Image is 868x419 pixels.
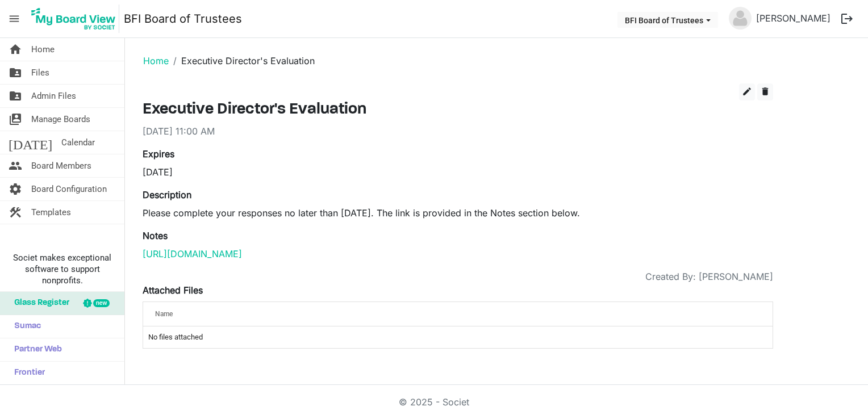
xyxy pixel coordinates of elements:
[31,61,49,84] span: Files
[143,55,169,66] a: Home
[645,270,773,283] span: Created By: [PERSON_NAME]
[729,7,752,30] img: no-profile-picture.svg
[28,5,124,33] a: My Board View Logo
[9,154,22,177] span: people
[31,85,76,107] span: Admin Files
[143,188,191,202] label: Description
[143,248,242,259] a: [URL][DOMAIN_NAME]
[9,61,22,84] span: folder_shared
[143,165,449,179] div: [DATE]
[9,201,22,224] span: construction
[9,315,41,338] span: Sumac
[143,326,773,348] td: No files attached
[155,310,173,318] span: Name
[31,38,55,61] span: Home
[143,206,773,220] p: Please complete your responses no later than [DATE]. The link is provided in the Notes section be...
[31,178,107,200] span: Board Configuration
[9,178,22,200] span: settings
[169,54,315,68] li: Executive Director's Evaluation
[9,362,45,384] span: Frontier
[617,12,718,28] button: BFI Board of Trustees dropdownbutton
[143,100,773,120] h3: Executive Director's Evaluation
[399,396,469,408] a: © 2025 - Societ
[9,108,22,131] span: switch_account
[3,8,25,30] span: menu
[28,5,119,33] img: My Board View Logo
[31,154,91,177] span: Board Members
[752,7,835,30] a: [PERSON_NAME]
[143,283,203,297] label: Attached Files
[739,83,755,100] button: edit
[61,131,95,154] span: Calendar
[143,147,174,161] label: Expires
[9,85,22,107] span: folder_shared
[760,86,770,97] span: delete
[124,7,242,30] a: BFI Board of Trustees
[835,7,859,31] button: logout
[9,338,62,361] span: Partner Web
[31,108,90,131] span: Manage Boards
[31,201,71,224] span: Templates
[9,292,69,315] span: Glass Register
[143,124,773,138] div: [DATE] 11:00 AM
[9,131,52,154] span: [DATE]
[742,86,752,97] span: edit
[757,83,773,100] button: delete
[143,229,168,242] label: Notes
[93,299,110,307] div: new
[5,252,119,286] span: Societ makes exceptional software to support nonprofits.
[9,38,22,61] span: home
